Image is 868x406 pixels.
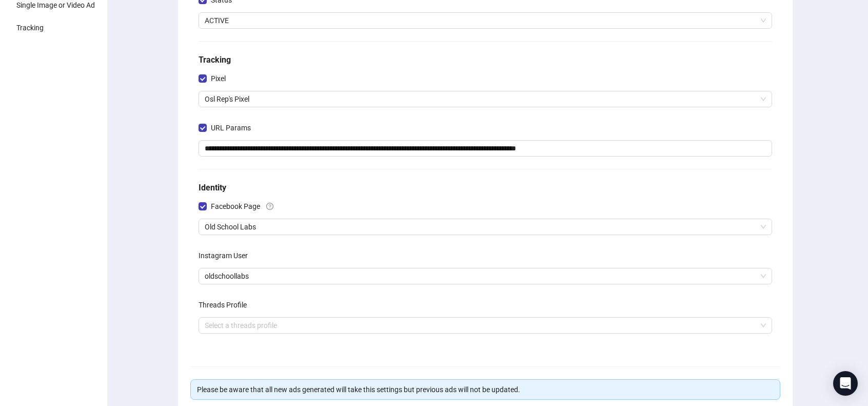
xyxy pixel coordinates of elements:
[199,297,253,313] label: Threads Profile
[205,219,766,235] span: Old School Labs
[205,268,766,284] span: oldschoollabs
[205,91,766,107] span: Osl Rep's Pixel
[199,182,772,194] h5: Identity
[16,24,44,32] span: Tracking
[207,201,264,212] span: Facebook Page
[199,54,772,66] h5: Tracking
[197,384,774,395] div: Please be aware that all new ads generated will take this settings but previous ads will not be u...
[266,203,273,210] span: question-circle
[16,1,95,9] span: Single Image or Video Ad
[207,122,255,133] span: URL Params
[833,371,858,396] div: Open Intercom Messenger
[205,13,766,28] span: ACTIVE
[207,73,230,84] span: Pixel
[199,247,254,264] label: Instagram User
